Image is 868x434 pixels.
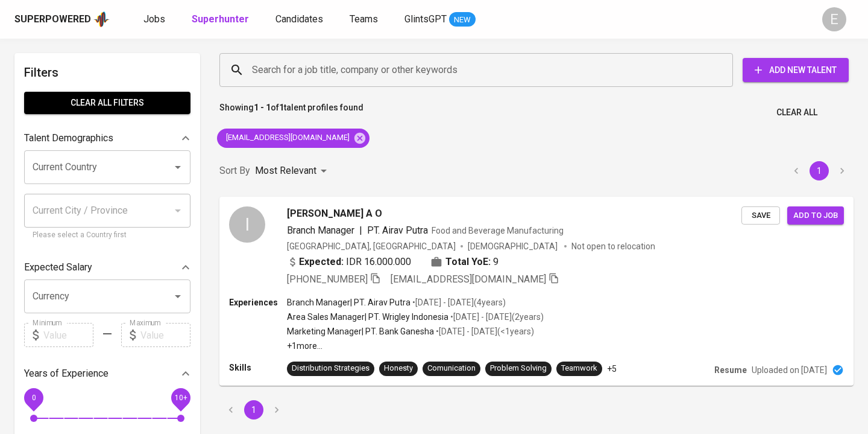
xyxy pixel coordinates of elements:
[384,363,413,374] div: Honesty
[43,323,93,347] input: Value
[287,273,368,285] span: [PHONE_NUMBER]
[490,363,547,374] div: Problem Solving
[229,206,265,243] div: I
[14,13,91,27] div: Superpowered
[33,229,182,241] p: Please select a Country first
[793,209,838,223] span: Add to job
[561,363,597,374] div: Teamwork
[772,101,822,124] button: Clear All
[404,12,476,27] a: GlintsGPT NEW
[445,255,491,269] b: Total YoE:
[31,394,36,402] span: 0
[255,164,316,178] p: Most Relevant
[24,63,190,82] h6: Filters
[607,363,617,375] p: +5
[24,131,113,145] p: Talent Demographics
[493,255,498,269] span: 9
[776,105,817,120] span: Clear All
[143,13,165,25] span: Jobs
[219,101,363,124] p: Showing of talent profiles found
[287,340,544,352] p: +1 more ...
[391,273,546,285] span: [EMAIL_ADDRESS][DOMAIN_NAME]
[787,206,844,225] button: Add to job
[427,363,476,374] div: Comunication
[747,209,774,223] span: Save
[24,260,92,275] p: Expected Salary
[93,10,110,28] img: app logo
[287,311,448,323] p: Area Sales Manager | PT. Wrigley Indonesia
[192,12,251,27] a: Superhunter
[350,12,380,27] a: Teams
[217,129,370,148] div: [EMAIL_ADDRESS][DOMAIN_NAME]
[449,14,476,26] span: NEW
[244,400,263,420] button: page 1
[410,296,506,308] p: • [DATE] - [DATE] ( 4 years )
[24,255,190,279] div: Expected Salary
[299,255,344,269] b: Expected:
[714,364,747,376] p: Resume
[287,225,354,236] span: Branch Manager
[287,206,382,221] span: [PERSON_NAME] A O
[275,13,323,25] span: Candidates
[24,366,108,381] p: Years of Experience
[14,10,110,28] a: Superpoweredapp logo
[219,164,250,178] p: Sort By
[432,226,564,235] span: Food and Beverage Manufacturing
[255,160,331,182] div: Most Relevant
[254,103,271,112] b: 1 - 1
[143,12,168,27] a: Jobs
[741,206,780,225] button: Save
[275,12,325,27] a: Candidates
[140,323,190,347] input: Value
[350,13,378,25] span: Teams
[448,311,544,323] p: • [DATE] - [DATE] ( 2 years )
[229,362,287,374] p: Skills
[24,362,190,386] div: Years of Experience
[367,225,428,236] span: PT. Airav Putra
[217,132,357,144] span: [EMAIL_ADDRESS][DOMAIN_NAME]
[219,400,288,420] nav: pagination navigation
[287,240,456,252] div: [GEOGRAPHIC_DATA], [GEOGRAPHIC_DATA]
[785,161,854,180] nav: pagination navigation
[359,223,362,238] span: |
[571,240,655,252] p: Not open to relocation
[24,126,190,150] div: Talent Demographics
[287,296,410,308] p: Branch Manager | PT. Airav Putra
[169,288,186,305] button: Open
[404,13,447,25] span: GlintsGPT
[468,240,559,252] span: [DEMOGRAPHIC_DATA]
[752,63,839,78] span: Add New Talent
[287,255,411,269] div: IDR 16.000.000
[192,13,249,25] b: Superhunter
[34,95,181,110] span: Clear All filters
[229,296,287,308] p: Experiences
[279,103,284,112] b: 1
[287,325,434,337] p: Marketing Manager | PT. Bank Ganesha
[24,92,190,114] button: Clear All filters
[743,58,849,82] button: Add New Talent
[752,364,827,376] p: Uploaded on [DATE]
[434,325,534,337] p: • [DATE] - [DATE] ( <1 years )
[822,7,846,31] div: E
[219,197,854,386] a: I[PERSON_NAME] A OBranch Manager|PT. Airav PutraFood and Beverage Manufacturing[GEOGRAPHIC_DATA],...
[810,161,829,180] button: page 1
[292,363,370,374] div: Distribution Strategies
[169,159,186,176] button: Open
[174,394,187,402] span: 10+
